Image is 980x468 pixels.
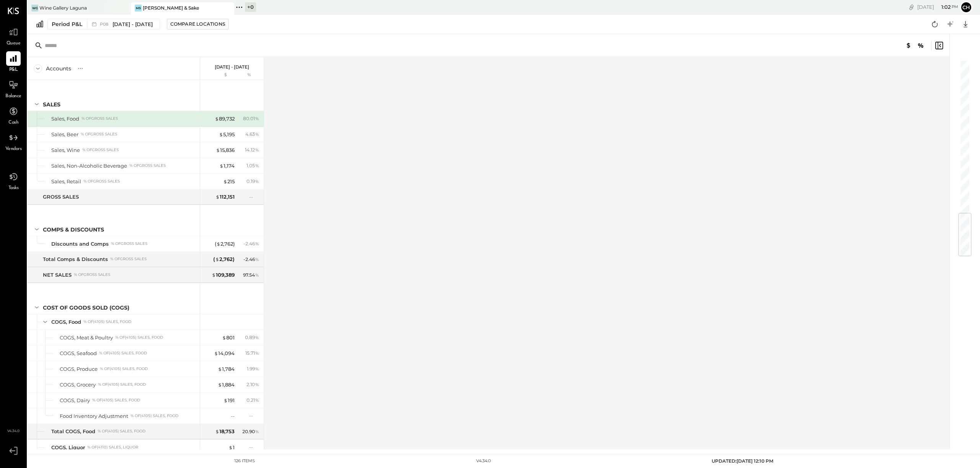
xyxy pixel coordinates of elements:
[247,397,259,404] div: 0.21
[231,413,235,420] div: --
[214,350,218,356] span: $
[170,21,225,27] div: Compare Locations
[9,67,18,73] span: P&L
[255,162,259,168] span: %
[237,72,261,78] div: %
[83,179,120,184] div: % of GROSS SALES
[5,146,22,153] span: Vendors
[216,241,220,247] span: $
[87,445,138,450] div: % of (4110) Sales, Liquor
[0,51,26,73] a: P&L
[245,2,256,12] div: + 0
[8,185,19,192] span: Tasks
[908,3,915,11] div: copy link
[229,444,233,450] span: $
[204,72,235,78] div: $
[255,334,259,340] span: %
[243,256,259,263] div: - 2.46
[249,444,259,450] div: --
[222,334,235,341] div: 801
[110,256,147,262] div: % of GROSS SALES
[219,131,235,138] div: 5,195
[113,21,153,28] span: [DATE] - [DATE]
[255,272,259,278] span: %
[60,365,98,373] div: COGS, Produce
[255,256,259,262] span: %
[255,428,259,434] span: %
[242,428,259,435] div: 20.90
[245,334,259,341] div: 0.89
[100,22,111,26] span: P08
[92,398,140,403] div: % of (4105) Sales, Food
[213,256,235,263] div: ( 2,762 )
[8,119,18,126] span: Cash
[216,194,220,200] span: $
[0,170,26,192] a: Tasks
[100,366,148,372] div: % of (4105) Sales, Food
[245,131,259,138] div: 4.63
[216,147,235,154] div: 15,836
[0,130,26,153] a: Vendors
[51,147,80,154] div: Sales, Wine
[223,178,227,184] span: $
[74,272,110,277] div: % of GROSS SALES
[214,350,235,357] div: 14,094
[243,272,259,279] div: 97.54
[215,428,219,434] span: $
[43,271,72,279] div: NET SALES
[247,381,259,388] div: 2.10
[51,428,95,435] div: Total COGS, Food
[247,365,259,372] div: 1.99
[245,147,259,153] div: 14.12
[31,5,38,11] div: WG
[129,163,166,168] div: % of GROSS SALES
[60,334,113,341] div: COGS, Meat & Poultry
[212,271,235,279] div: 109,389
[46,65,71,72] div: Accounts
[60,350,97,357] div: COGS, Seafood
[255,240,259,246] span: %
[51,131,78,138] div: Sales, Beer
[0,104,26,126] a: Cash
[224,397,228,403] span: $
[222,334,226,341] span: $
[215,116,219,122] span: $
[51,240,109,248] div: Discounts and Comps
[243,115,259,122] div: 80.01
[476,458,491,464] div: v 4.34.0
[43,226,104,233] div: Comps & Discounts
[218,382,222,388] span: $
[712,458,773,464] span: UPDATED: [DATE] 12:10 PM
[219,131,223,137] span: $
[247,162,259,169] div: 1.05
[255,397,259,403] span: %
[115,335,163,340] div: % of (4105) Sales, Food
[218,365,235,373] div: 1,784
[215,428,235,435] div: 18,753
[98,382,146,387] div: % of (4105) Sales, Food
[216,147,220,153] span: $
[43,304,129,311] div: COST OF GOODS SOLD (COGS)
[218,366,222,372] span: $
[212,272,216,278] span: $
[249,194,259,200] div: --
[255,365,259,372] span: %
[255,131,259,137] span: %
[215,115,235,122] div: 89,732
[223,178,235,185] div: 215
[135,5,142,11] div: MS
[51,115,79,122] div: Sales, Food
[43,101,60,108] div: SALES
[111,241,147,246] div: % of GROSS SALES
[143,5,199,11] div: [PERSON_NAME] & Sake
[0,78,26,100] a: Balance
[131,413,178,419] div: % of (4105) Sales, Food
[255,147,259,153] span: %
[218,381,235,388] div: 1,884
[51,318,81,326] div: COGS, Food
[255,178,259,184] span: %
[98,429,145,434] div: % of (4105) Sales, Food
[917,3,958,11] div: [DATE]
[83,319,131,325] div: % of (4105) Sales, Food
[51,444,85,451] div: COGS, Liquor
